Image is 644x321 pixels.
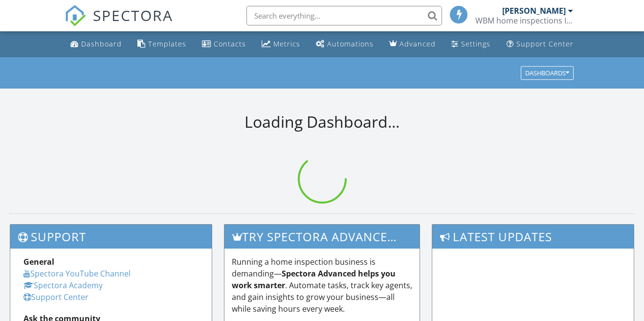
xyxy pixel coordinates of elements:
[65,13,173,34] a: SPECTORA
[198,35,250,53] a: Contacts
[312,35,378,53] a: Automations (Basic)
[67,35,126,53] a: Dashboard
[133,35,190,53] a: Templates
[81,39,122,48] div: Dashboard
[23,256,54,267] strong: General
[475,16,573,25] div: WBM home inspections Inc
[327,39,374,48] div: Automations
[148,39,186,48] div: Templates
[273,39,300,48] div: Metrics
[461,39,490,48] div: Settings
[521,66,574,80] button: Dashboards
[400,39,436,48] div: Advanced
[65,5,86,26] img: The Best Home Inspection Software - Spectora
[23,268,131,279] a: Spectora YouTube Channel
[432,225,634,249] h3: Latest Updates
[232,256,413,315] p: Running a home inspection business is demanding— . Automate tasks, track key agents, and gain ins...
[10,225,212,249] h3: Support
[258,35,304,53] a: Metrics
[232,268,396,291] strong: Spectora Advanced helps you work smarter
[93,5,173,25] span: SPECTORA
[224,225,420,249] h3: Try spectora advanced [DATE]
[214,39,246,48] div: Contacts
[23,292,89,302] a: Support Center
[503,35,577,53] a: Support Center
[516,39,574,48] div: Support Center
[502,6,566,16] div: [PERSON_NAME]
[525,69,569,76] div: Dashboards
[246,6,442,25] input: Search everything...
[385,35,440,53] a: Advanced
[23,280,103,291] a: Spectora Academy
[447,35,494,53] a: Settings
